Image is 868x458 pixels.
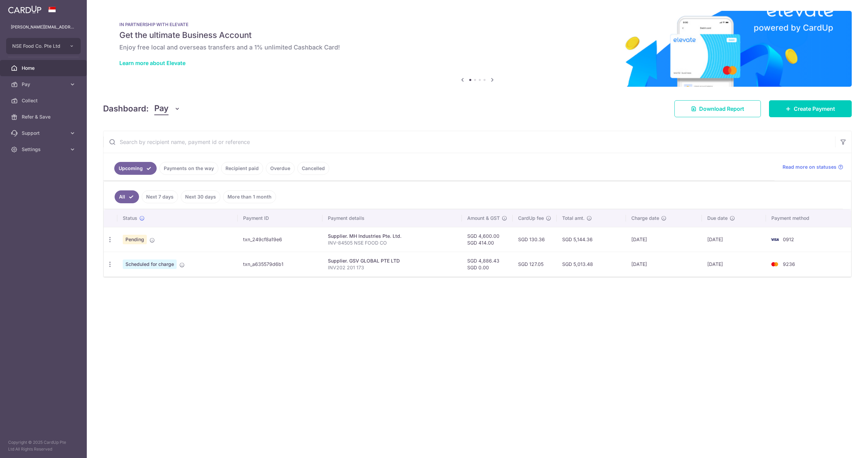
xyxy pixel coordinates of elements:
th: Payment method [766,209,851,227]
td: [DATE] [626,252,702,276]
p: INV-84505 NSE FOOD CO [328,240,457,246]
a: Next 30 days [181,190,220,203]
a: Read more on statuses [783,164,843,170]
span: Amount & GST [467,215,500,222]
td: txn_249cf8a19e6 [238,227,322,252]
td: [DATE] [702,227,766,252]
td: SGD 5,144.36 [557,227,626,252]
img: Bank Card [768,235,782,244]
a: More than 1 month [223,190,276,203]
p: IN PARTNERSHIP WITH ELEVATE [119,22,835,27]
span: Home [22,65,66,71]
td: SGD 127.05 [513,252,557,276]
input: Search by recipient name, payment id or reference [103,131,835,153]
td: SGD 130.36 [513,227,557,252]
span: Refer & Save [22,113,66,120]
td: txn_a635579d6b1 [238,252,322,276]
button: Pay [154,102,180,115]
p: INV202 201 173 [328,264,457,271]
span: Support [22,130,66,137]
span: Settings [22,146,66,153]
span: Collect [22,97,66,104]
a: Create Payment [769,100,852,117]
span: CardUp fee [518,215,544,222]
td: SGD 5,013.48 [557,252,626,276]
span: Read more on statuses [783,164,836,170]
a: Overdue [266,162,295,175]
a: Recipient paid [221,162,263,175]
div: Supplier. MH Industries Pte. Ltd. [328,233,457,240]
button: NSE Food Co. Pte Ltd [6,38,81,54]
div: Supplier. GSV GLOBAL PTE LTD [328,257,457,264]
span: Due date [707,215,728,222]
span: Pay [154,102,169,115]
td: SGD 4,600.00 SGD 414.00 [462,227,513,252]
th: Payment ID [238,209,322,227]
span: Create Payment [794,105,835,113]
span: Scheduled for charge [123,259,177,269]
span: Status [123,215,137,222]
a: Next 7 days [142,190,178,203]
a: Learn more about Elevate [119,60,185,66]
a: Cancelled [297,162,329,175]
span: Download Report [699,105,744,113]
span: 9236 [783,261,795,267]
td: [DATE] [626,227,702,252]
span: Pay [22,81,66,88]
th: Payment details [322,209,462,227]
a: Upcoming [114,162,157,175]
span: NSE Food Co. Pte Ltd [12,43,62,49]
td: [DATE] [702,252,766,276]
h4: Dashboard: [103,103,149,115]
span: Total amt. [562,215,585,222]
img: Bank Card [768,260,782,268]
span: Charge date [631,215,659,222]
a: All [115,190,139,203]
h6: Enjoy free local and overseas transfers and a 1% unlimited Cashback Card! [119,43,835,51]
a: Download Report [674,100,761,117]
span: 0912 [783,236,794,242]
img: Renovation banner [103,11,852,87]
img: CardUp [8,5,41,14]
td: SGD 4,886.43 SGD 0.00 [462,252,513,276]
a: Payments on the way [159,162,218,175]
p: [PERSON_NAME][EMAIL_ADDRESS][DOMAIN_NAME] [11,24,76,30]
h5: Get the ultimate Business Account [119,30,835,41]
span: Pending [123,235,147,244]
